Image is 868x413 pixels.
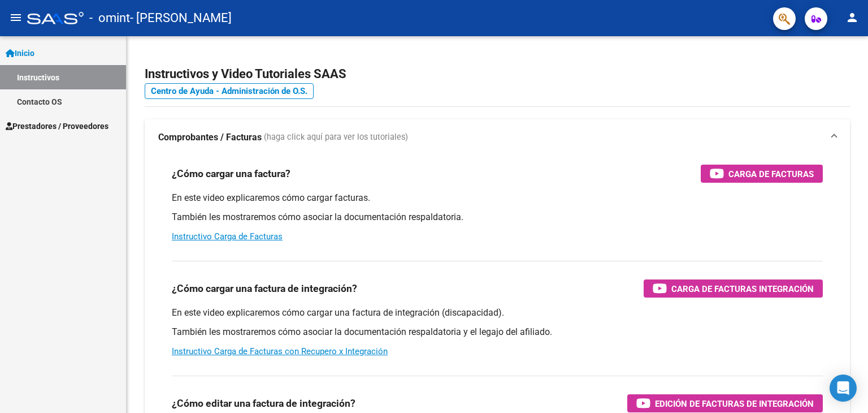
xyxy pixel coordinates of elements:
[728,167,814,181] span: Carga de Facturas
[172,211,823,223] p: También les mostraremos cómo asociar la documentación respaldatoria.
[145,119,850,156] mat-expansion-panel-header: Comprobantes / Facturas (haga click aquí para ver los tutoriales)
[145,83,314,99] a: Centro de Ayuda - Administración de O.S.
[145,63,850,85] h2: Instructivos y Video Tutoriales SAAS
[845,11,859,24] mat-icon: person
[172,192,823,204] p: En este video explicaremos cómo cargar facturas.
[701,165,823,183] button: Carga de Facturas
[172,346,388,356] a: Instructivo Carga de Facturas con Recupero x Integración
[130,6,232,31] span: - [PERSON_NAME]
[6,47,34,59] span: Inicio
[89,6,130,31] span: - omint
[627,394,823,412] button: Edición de Facturas de integración
[644,279,823,298] button: Carga de Facturas Integración
[9,11,23,24] mat-icon: menu
[6,120,108,132] span: Prestadores / Proveedores
[172,231,283,242] a: Instructivo Carga de Facturas
[264,131,408,144] span: (haga click aquí para ver los tutoriales)
[172,395,355,411] h3: ¿Cómo editar una factura de integración?
[671,282,814,296] span: Carga de Facturas Integración
[172,326,823,338] p: También les mostraremos cómo asociar la documentación respaldatoria y el legajo del afiliado.
[158,131,262,144] strong: Comprobantes / Facturas
[830,375,857,402] div: Open Intercom Messenger
[172,281,357,296] h3: ¿Cómo cargar una factura de integración?
[655,397,814,411] span: Edición de Facturas de integración
[172,307,823,319] p: En este video explicaremos cómo cargar una factura de integración (discapacidad).
[172,166,290,182] h3: ¿Cómo cargar una factura?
